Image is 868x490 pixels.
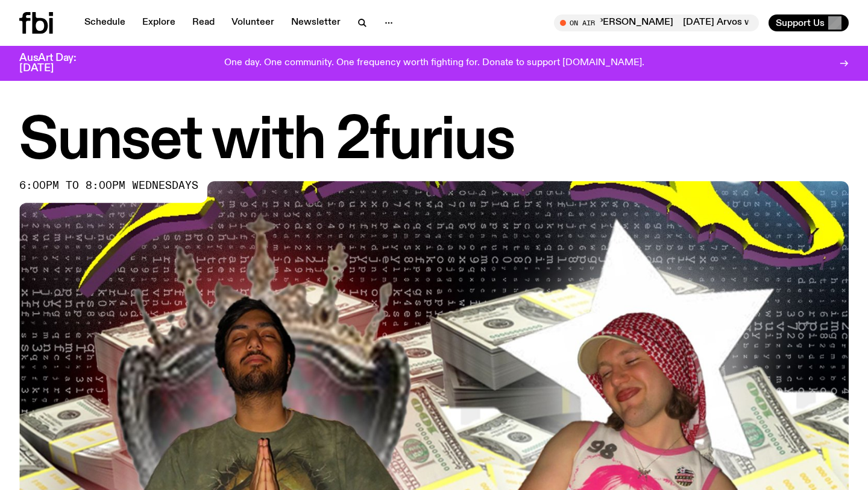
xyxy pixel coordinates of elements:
[135,14,183,31] a: Explore
[554,14,759,31] button: On Air[DATE] Arvos with [PERSON_NAME][DATE] Arvos with [PERSON_NAME]
[19,115,849,169] h1: Sunset with 2furius
[776,17,825,28] span: Support Us
[185,14,222,31] a: Read
[769,14,849,31] button: Support Us
[224,58,644,69] p: One day. One community. One frequency worth fighting for. Donate to support [DOMAIN_NAME].
[284,14,348,31] a: Newsletter
[19,181,198,191] span: 6:00pm to 8:00pm wednesdays
[224,14,281,31] a: Volunteer
[77,14,133,31] a: Schedule
[19,53,96,74] h3: AusArt Day: [DATE]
